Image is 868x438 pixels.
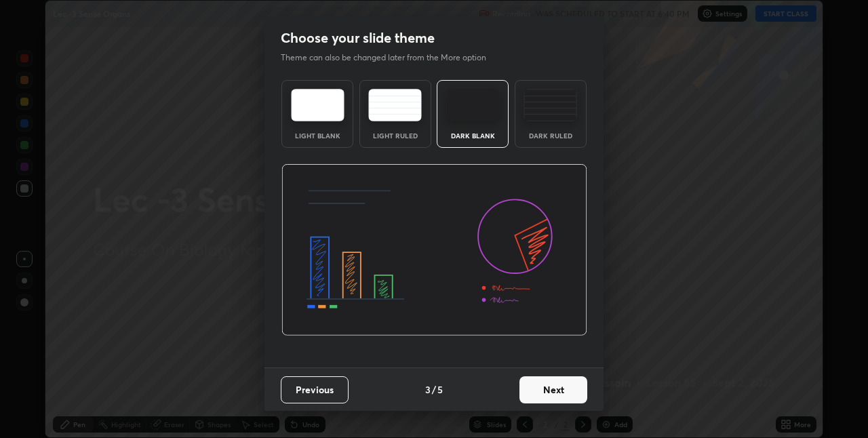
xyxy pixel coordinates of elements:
h4: 5 [437,382,443,397]
div: Dark Blank [446,132,500,139]
div: Light Ruled [368,132,422,139]
button: Previous [281,376,349,403]
img: lightTheme.e5ed3b09.svg [291,89,344,121]
img: darkRuledTheme.de295e13.svg [524,89,577,121]
img: darkThemeBanner.d06ce4a2.svg [281,164,587,336]
h4: 3 [425,382,431,397]
h4: / [432,382,436,397]
div: Dark Ruled [524,132,578,139]
img: lightRuledTheme.5fabf969.svg [368,89,422,121]
button: Next [519,376,587,403]
p: Theme can also be changed later from the More option [281,52,500,64]
h2: Choose your slide theme [281,29,435,47]
img: darkTheme.f0cc69e5.svg [446,89,500,121]
div: Light Blank [290,132,344,139]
